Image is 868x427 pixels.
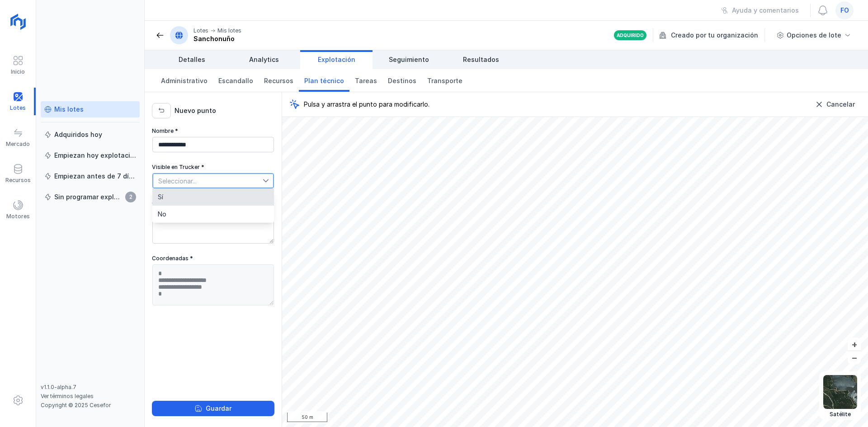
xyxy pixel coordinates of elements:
div: Mis lotes [54,105,84,114]
a: Plan técnico [299,69,349,92]
a: Adquiridos hoy [41,127,140,143]
a: Explotación [300,50,373,69]
span: Explotación [318,55,355,64]
a: Empiezan antes de 7 días [41,168,140,184]
a: Transporte [422,69,468,92]
span: Transporte [427,76,462,85]
div: v1.1.0-alpha.7 [41,384,140,391]
button: Ayuda y comentarios [715,3,805,18]
div: Sanchonuño [193,34,241,43]
div: Mis lotes [217,27,241,34]
div: Empiezan antes de 7 días [54,172,136,181]
span: Analytics [249,55,279,64]
span: Administrativo [161,76,208,85]
div: Ayuda y comentarios [732,6,799,15]
div: Empiezan hoy explotación [54,151,136,160]
label: Visible en Trucker * [152,164,204,171]
a: Seguimiento [373,50,445,69]
label: Coordenadas * [152,255,193,262]
span: Sí [158,194,163,200]
span: 2 [125,192,136,202]
span: Seguimiento [389,55,429,64]
div: Opciones de lote [787,31,841,40]
span: Escandallo [218,76,253,85]
div: Sin programar explotación [54,192,123,202]
img: satellite.webp [823,375,857,409]
span: Plan técnico [304,76,344,85]
div: Lotes [193,27,208,34]
a: Mis lotes [41,101,140,117]
a: Detalles [156,50,228,69]
button: + [848,338,861,351]
div: Nuevo punto [175,106,216,115]
div: Adquirido [617,32,644,38]
div: Adquiridos hoy [54,130,102,139]
a: Recursos [259,69,299,92]
div: Copyright © 2025 Cesefor [41,402,140,409]
a: Empiezan hoy explotación [41,147,140,164]
div: Motores [6,213,30,220]
div: Creado por tu organización [659,28,766,42]
div: Satélite [823,411,857,418]
a: Tareas [349,69,382,92]
label: Nombre * [152,127,178,135]
button: Guardar [152,401,274,416]
a: Sin programar explotación2 [41,189,140,205]
span: Tareas [355,76,377,85]
div: Recursos [5,177,31,184]
a: Destinos [382,69,422,92]
div: Cancelar [826,100,855,109]
span: No [158,211,166,217]
span: Recursos [264,76,293,85]
a: Administrativo [156,69,213,92]
a: Analytics [228,50,300,69]
img: logoRight.svg [7,10,29,33]
span: Resultados [463,55,499,64]
label: Comentarios [152,200,187,207]
span: Pulsa y arrastra el punto para modificarlo. [304,100,429,109]
li: Sí [152,188,274,206]
a: Ver términos legales [41,393,94,399]
button: – [848,351,861,364]
span: fo [840,6,849,15]
a: Escandallo [213,69,259,92]
div: Inicio [11,68,25,75]
span: Seleccionar... [153,174,263,188]
a: Resultados [445,50,517,69]
span: Destinos [388,76,416,85]
span: Detalles [179,55,205,64]
div: Guardar [206,404,231,413]
button: Cancelar [810,97,861,112]
div: Mercado [6,141,30,148]
li: No [152,206,274,223]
